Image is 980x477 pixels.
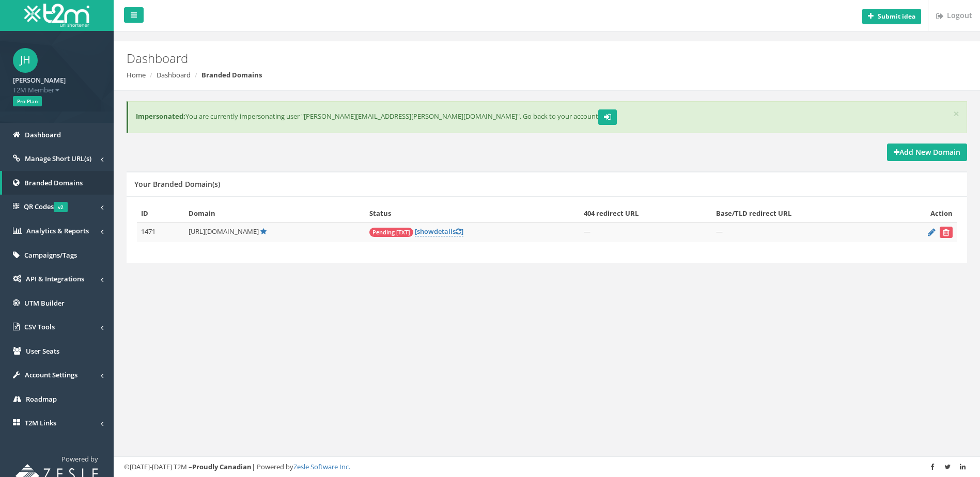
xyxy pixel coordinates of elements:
[137,222,184,243] td: 1471
[192,462,252,471] strong: Proudly Canadian
[580,204,712,222] th: 404 redirect URL
[25,418,56,427] span: T2M Links
[13,96,42,106] span: Pro Plan
[136,112,185,121] b: Impersonated:
[26,394,57,404] span: Roadmap
[189,227,259,236] span: [URL][DOMAIN_NAME]
[417,227,434,236] span: show
[127,52,825,65] h2: Dashboard
[54,202,68,212] span: v2
[862,9,921,24] button: Submit idea
[953,108,959,119] button: ×
[184,204,365,222] th: Domain
[26,226,89,235] span: Analytics & Reports
[25,370,77,379] span: Account Settings
[24,322,55,331] span: CSV Tools
[24,250,77,260] span: Campaigns/Tags
[13,85,101,95] span: T2M Member
[878,12,915,21] b: Submit idea
[415,227,463,236] a: [showdetails]
[25,130,61,139] span: Dashboard
[24,298,65,308] span: UTM Builder
[13,48,38,73] span: JH
[26,346,59,356] span: User Seats
[712,222,888,243] td: —
[712,204,888,222] th: Base/TLD redirect URL
[157,70,191,79] a: Dashboard
[13,73,101,94] a: [PERSON_NAME] T2M Member
[888,204,957,222] th: Action
[887,144,967,161] a: Add New Domain
[580,222,712,243] td: —
[127,101,967,133] div: You are currently impersonating user "[PERSON_NAME][EMAIL_ADDRESS][PERSON_NAME][DOMAIN_NAME]". Go...
[24,202,68,211] span: QR Codes
[134,180,220,188] h5: Your Branded Domain(s)
[293,462,350,471] a: Zesle Software Inc.
[61,454,98,464] span: Powered by
[127,70,146,79] a: Home
[894,147,960,157] strong: Add New Domain
[124,462,970,472] div: ©[DATE]-[DATE] T2M – | Powered by
[13,75,66,85] strong: [PERSON_NAME]
[25,154,91,163] span: Manage Short URL(s)
[260,227,267,236] a: Default
[201,70,262,79] strong: Branded Domains
[369,228,413,237] span: Pending [TXT]
[26,274,84,283] span: API & Integrations
[365,204,580,222] th: Status
[24,4,89,27] img: T2M
[24,178,83,187] span: Branded Domains
[137,204,184,222] th: ID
